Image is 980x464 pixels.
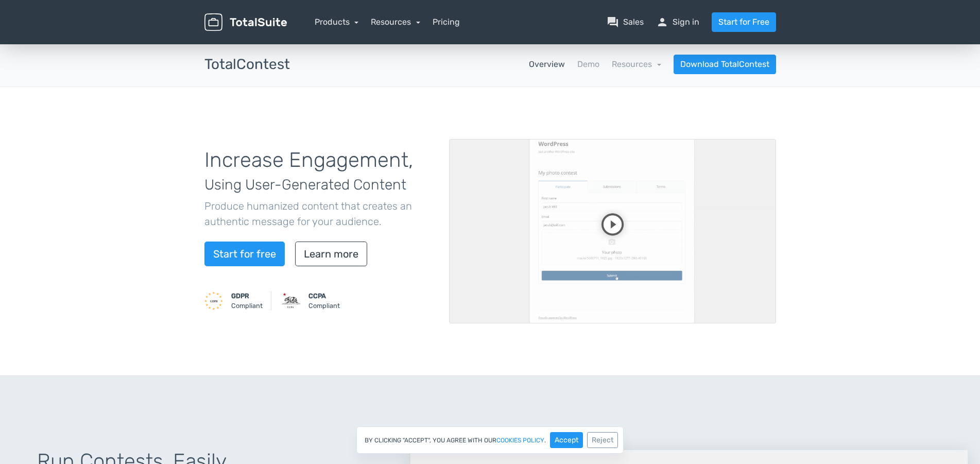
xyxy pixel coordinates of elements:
img: GDPR [204,291,223,310]
strong: GDPR [231,292,249,300]
a: cookies policy [496,437,544,443]
a: Start for free [204,242,285,266]
a: Start for Free [712,12,776,32]
a: Resources [612,59,661,69]
a: Download TotalContest [674,55,776,74]
span: person [656,16,668,28]
a: Learn more [295,242,367,266]
a: Products [315,17,359,27]
img: CCPA [282,291,300,310]
a: question_answerSales [607,16,644,28]
p: Produce humanized content that creates an authentic message for your audience. [204,198,434,229]
h3: TotalContest [204,57,290,73]
a: Pricing [433,16,460,28]
a: personSign in [656,16,699,28]
a: Overview [529,58,565,71]
a: Demo [577,58,599,71]
small: Compliant [231,291,263,311]
button: Accept [550,432,583,448]
strong: CCPA [308,292,326,300]
div: By clicking "Accept", you agree with our . [356,426,624,454]
img: TotalSuite for WordPress [204,13,287,31]
span: question_answer [607,16,619,28]
a: Resources [371,17,420,27]
span: Using User-Generated Content [204,176,406,193]
small: Compliant [308,291,340,311]
h1: Increase Engagement, [204,149,434,194]
button: Reject [587,432,618,448]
